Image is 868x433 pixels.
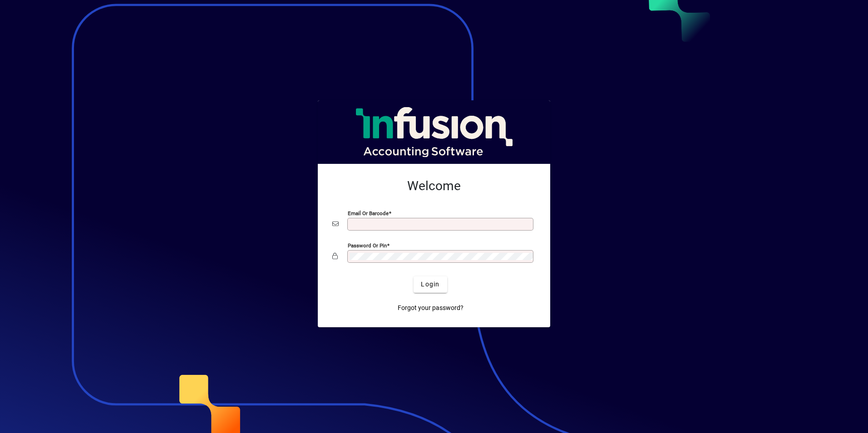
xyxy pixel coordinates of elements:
span: Login [421,280,439,289]
a: Forgot your password? [394,300,467,316]
h2: Welcome [332,178,536,194]
button: Login [414,276,447,293]
span: Forgot your password? [398,303,464,313]
mat-label: Email or Barcode [348,210,389,216]
mat-label: Password or Pin [348,242,387,248]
